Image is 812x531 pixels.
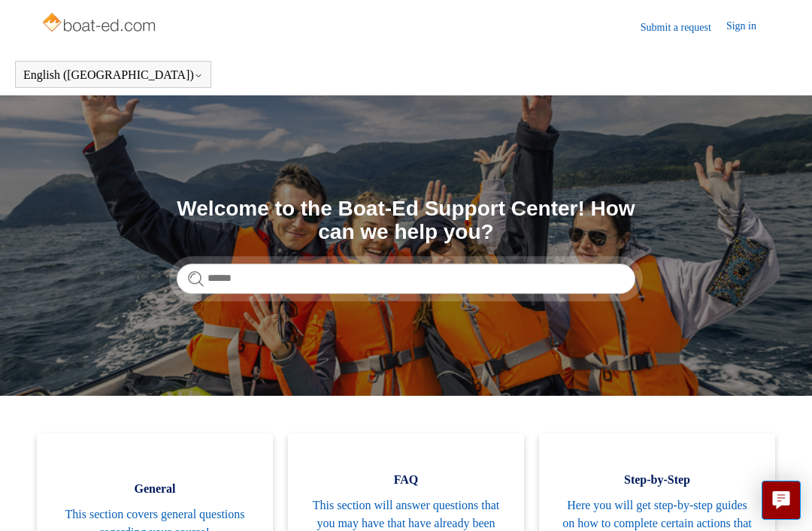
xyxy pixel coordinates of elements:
[177,264,635,294] input: Search
[59,480,250,498] span: General
[562,471,753,489] span: Step-by-Step
[177,198,635,244] h1: Welcome to the Boat-Ed Support Center! How can we help you?
[762,481,801,520] button: Live chat
[311,471,501,489] span: FAQ
[726,18,771,36] a: Sign in
[23,68,203,82] button: English ([GEOGRAPHIC_DATA])
[641,20,726,35] a: Submit a request
[41,9,160,39] img: Boat-Ed Help Center home page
